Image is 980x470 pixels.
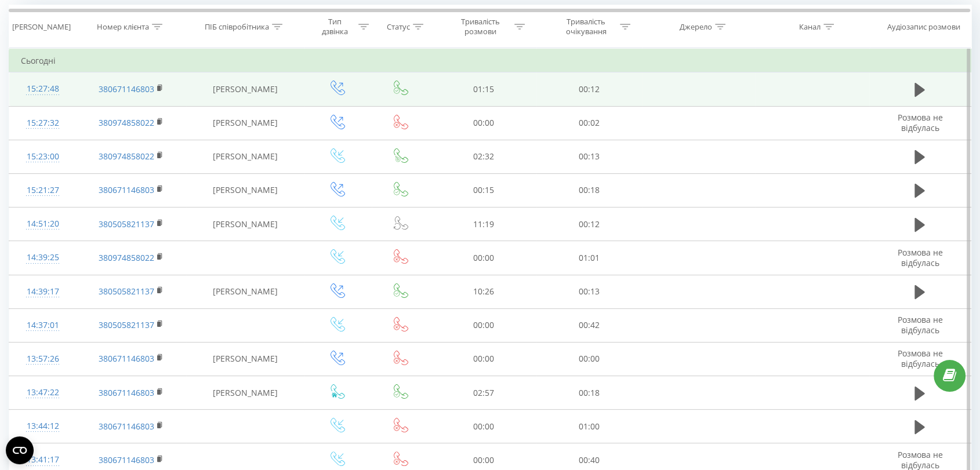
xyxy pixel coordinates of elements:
div: Тривалість розмови [449,17,511,37]
a: 380671146803 [99,421,154,432]
button: Open CMP widget [6,436,34,464]
a: 380671146803 [99,387,154,398]
div: [PERSON_NAME] [12,22,71,32]
a: 380974858022 [99,252,154,263]
div: 13:57:26 [21,348,65,370]
span: Розмова не відбулась [897,348,942,369]
td: Сьогодні [9,49,971,72]
td: 00:00 [536,342,642,376]
div: Тривалість очікування [555,17,617,37]
td: 10:26 [431,275,536,308]
td: [PERSON_NAME] [186,106,304,140]
td: 02:32 [431,140,536,173]
div: 15:23:00 [21,145,65,168]
td: [PERSON_NAME] [186,72,304,106]
a: 380505821137 [99,319,154,330]
div: 14:39:25 [21,246,65,269]
div: ПІБ співробітника [205,22,269,32]
td: 00:00 [431,308,536,342]
td: 11:19 [431,207,536,241]
td: 00:00 [431,241,536,275]
span: Розмова не відбулась [897,112,942,133]
td: [PERSON_NAME] [186,207,304,241]
a: 380974858022 [99,117,154,128]
div: 13:47:22 [21,381,65,404]
div: 15:27:32 [21,112,65,134]
a: 380671146803 [99,454,154,465]
td: [PERSON_NAME] [186,140,304,173]
td: 01:01 [536,241,642,275]
td: [PERSON_NAME] [186,376,304,410]
a: 380671146803 [99,184,154,195]
div: 15:27:48 [21,78,65,100]
div: Тип дзвінка [315,17,355,37]
td: 00:15 [431,173,536,207]
td: 00:00 [431,410,536,443]
td: 00:12 [536,207,642,241]
a: 380505821137 [99,286,154,297]
td: 00:02 [536,106,642,140]
td: [PERSON_NAME] [186,342,304,376]
td: [PERSON_NAME] [186,173,304,207]
div: Канал [799,22,821,32]
div: 15:21:27 [21,179,65,202]
td: 01:15 [431,72,536,106]
div: Джерело [680,22,712,32]
td: 00:13 [536,140,642,173]
td: 00:42 [536,308,642,342]
a: 380671146803 [99,353,154,364]
div: 14:51:20 [21,213,65,235]
span: Розмова не відбулась [897,314,942,336]
div: Номер клієнта [97,22,149,32]
td: 01:00 [536,410,642,443]
a: 380505821137 [99,218,154,229]
td: 02:57 [431,376,536,410]
td: 00:12 [536,72,642,106]
td: 00:18 [536,376,642,410]
td: [PERSON_NAME] [186,275,304,308]
div: Статус [387,22,410,32]
div: Аудіозапис розмови [887,22,960,32]
a: 380974858022 [99,151,154,162]
td: 00:00 [431,106,536,140]
td: 00:13 [536,275,642,308]
div: 13:44:12 [21,415,65,438]
td: 00:18 [536,173,642,207]
td: 00:00 [431,342,536,376]
div: 14:39:17 [21,280,65,303]
a: 380671146803 [99,83,154,94]
span: Розмова не відбулась [897,247,942,268]
div: 14:37:01 [21,314,65,337]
